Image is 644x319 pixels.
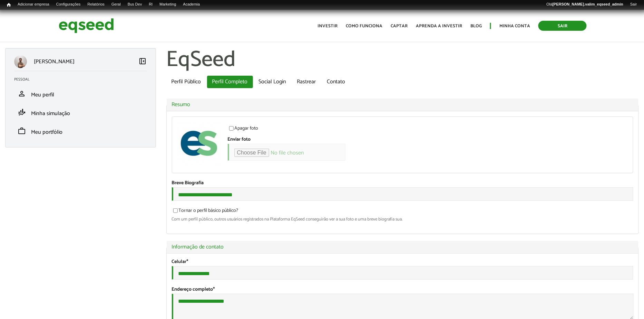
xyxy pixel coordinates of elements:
a: finance_modeMinha simulação [14,108,147,116]
label: Breve Biografia [172,181,204,186]
span: finance_mode [18,108,26,116]
a: Social Login [254,76,291,88]
img: Foto de EqSeed [177,122,221,166]
span: Meu perfil [31,90,54,100]
a: Configurações [53,2,84,7]
label: Apagar foto [228,126,258,133]
a: Olá[PERSON_NAME].valim_eqseed_admin [543,2,627,7]
input: Apagar foto [225,126,238,131]
span: Meu portfólio [31,128,62,137]
a: Contato [322,76,351,88]
a: Sair [627,2,641,7]
a: Geral [108,2,124,7]
a: Minha conta [499,24,530,28]
label: Enviar foto [228,137,251,142]
a: Como funciona [346,24,382,28]
span: person [18,90,26,98]
a: workMeu portfólio [14,127,147,135]
img: EqSeed [59,17,114,35]
strong: [PERSON_NAME].valim_eqseed_admin [553,2,624,6]
a: Início [3,2,14,8]
a: Relatórios [84,2,108,7]
span: Este campo é obrigatório. [187,258,188,266]
li: Minha simulação [9,103,152,122]
a: RI [145,2,156,7]
label: Tornar o perfil básico público? [172,208,238,215]
label: Endereço completo [172,287,215,292]
a: Marketing [156,2,179,7]
a: Aprenda a investir [416,24,462,28]
a: Informação de contato [172,244,634,250]
a: Resumo [172,102,634,107]
h2: Pessoal [14,77,152,82]
li: Meu perfil [9,84,152,103]
a: Perfil Completo [207,76,253,88]
span: Minha simulação [31,109,70,118]
label: Celular [172,260,188,264]
a: Blog [470,24,482,28]
span: left_panel_close [139,57,147,65]
a: Ver perfil do usuário. [177,122,221,166]
a: personMeu perfil [14,90,147,98]
a: Perfil Público [166,76,206,88]
span: Este campo é obrigatório. [213,285,215,293]
span: Início [7,2,11,7]
a: Sair [538,21,587,31]
h1: EqSeed [166,48,639,72]
span: work [18,127,26,135]
p: [PERSON_NAME] [34,58,75,65]
a: Adicionar empresa [14,2,53,7]
a: Bus Dev [124,2,146,7]
a: Colapsar menu [139,57,147,67]
a: Investir [318,24,338,28]
a: Rastrear [292,76,321,88]
input: Tornar o perfil básico público? [169,208,182,213]
li: Meu portfólio [9,122,152,140]
div: Com um perfil público, outros usuários registrados na Plataforma EqSeed conseguirão ver a sua fot... [172,217,634,222]
a: Captar [391,24,408,28]
a: Academia [180,2,204,7]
